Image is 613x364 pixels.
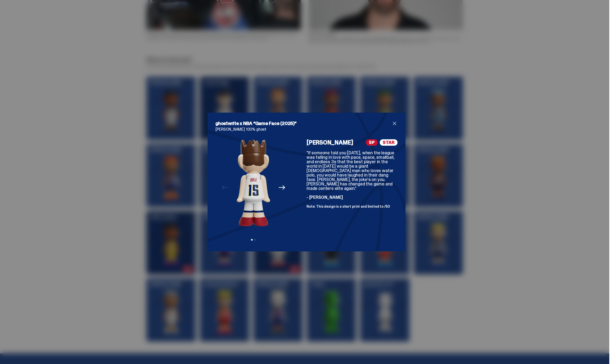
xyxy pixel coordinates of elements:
[306,194,343,200] span: - [PERSON_NAME]
[251,239,253,241] button: View slide 1
[215,127,398,131] p: [PERSON_NAME] 100% ghost
[254,239,256,241] button: View slide 2
[306,140,353,145] h4: [PERSON_NAME]
[215,121,392,126] h2: ghostwrite x NBA “Game Face (2025)”
[237,139,270,226] img: NBA%20Game%20Face%20-%20Website%20Archive.281.png
[380,139,398,146] span: STAR
[306,151,398,208] div: "If someone told you [DATE], when the league was falling in love with pace, space, smallball, and...
[277,182,287,193] button: Next
[392,121,398,126] button: close
[306,204,390,209] span: Note: This design is a short print and limited to /50
[366,139,378,146] span: SP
